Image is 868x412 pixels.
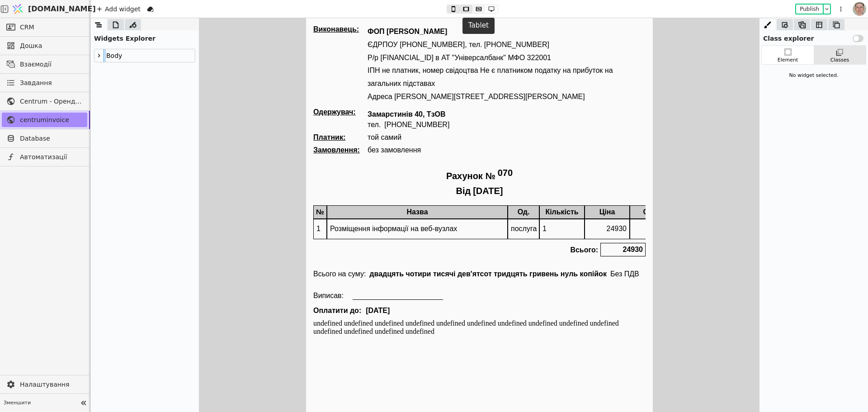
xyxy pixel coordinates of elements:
a: centruminvoice [2,113,87,127]
div: No widget selected. [761,68,866,83]
div: двадцять чотири тисячі дев'ятсот тридцять гривень нуль копійок [63,252,304,260]
div: № [7,187,21,201]
a: [DOMAIN_NAME] [9,0,90,18]
img: Logo [11,0,24,18]
div: Розміщення інформації на веб-вузлах [21,201,201,221]
div: Одержувач: [7,90,61,111]
p: ЄДРПОУ [PHONE_NUMBER], тел. [PHONE_NUMBER] [61,20,340,33]
div: Без ПДВ [304,252,337,260]
div: [PHONE_NUMBER] [78,103,143,111]
div: Від [150,168,165,178]
div: 1 [234,201,278,221]
div: Class explorer [759,30,868,43]
div: тел. [61,103,78,111]
p: Адреса [PERSON_NAME][STREET_ADDRESS][PERSON_NAME] [61,72,340,85]
a: Налаштування [2,377,87,392]
div: Widgets Explorer [90,30,199,43]
span: centruminvoice [20,115,83,125]
span: Налаштування [20,380,83,389]
span: Взаємодії [20,60,83,69]
a: Дошка [2,38,87,53]
p: 1 [10,204,14,218]
span: Centrum - Оренда офісних приміщень [20,97,83,106]
div: [DATE] [167,168,197,178]
div: [DATE] [57,286,86,299]
div: Element [778,57,798,64]
div: Всього на суму: [7,252,63,260]
span: Дошка [20,41,83,51]
p: ІПН не платник, номер свідоцтва Не є платником податку на прибуток на загальних підставах [61,46,340,72]
div: Add widget [94,4,143,14]
div: Ціна [278,187,324,201]
div: без замовлення [61,128,115,136]
div: Платник: [7,115,61,123]
div: Оплатити до: [7,286,57,299]
div: Сума [324,187,369,201]
span: Завдання [20,78,52,88]
p: Р/р [FINANCIAL_ID] в АТ "Універсалбанк" МФО 322001 [61,33,340,47]
div: Всього: [262,226,294,238]
div: Од. [202,187,233,201]
img: 1560949290925-CROPPED-IMG_0201-2-.jpg [853,2,866,16]
div: Замарстинів 40, ТзОВ [61,92,143,100]
p: ФОП [PERSON_NAME] [61,7,340,20]
div: 24930 [324,201,368,221]
div: Замовлення: [7,128,61,136]
button: Publish [796,5,823,14]
div: Назва [21,187,202,201]
div: Body [94,49,195,62]
div: Classes [830,57,849,64]
div: Кількість [233,187,278,201]
div: Body [104,49,122,62]
a: CRM [2,20,87,34]
p: Рахунок № [140,150,189,166]
span: Автоматизації [20,152,83,162]
a: Завдання [2,76,87,90]
a: Автоматизації [2,150,87,164]
span: Database [20,134,83,143]
div: той самий [61,115,95,123]
a: Взаємодії [2,57,87,71]
a: Centrum - Оренда офісних приміщень [2,94,87,109]
span: Зменшити [4,399,77,407]
div: послуга [202,201,233,221]
div: Виконавець: [7,7,61,15]
div: 24930 [294,225,340,238]
span: [DOMAIN_NAME] [28,4,96,14]
div: 070 [192,150,207,166]
span: CRM [20,23,34,32]
a: Database [2,131,87,146]
div: 24930 [279,201,323,221]
div: Виписав: [7,274,38,282]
